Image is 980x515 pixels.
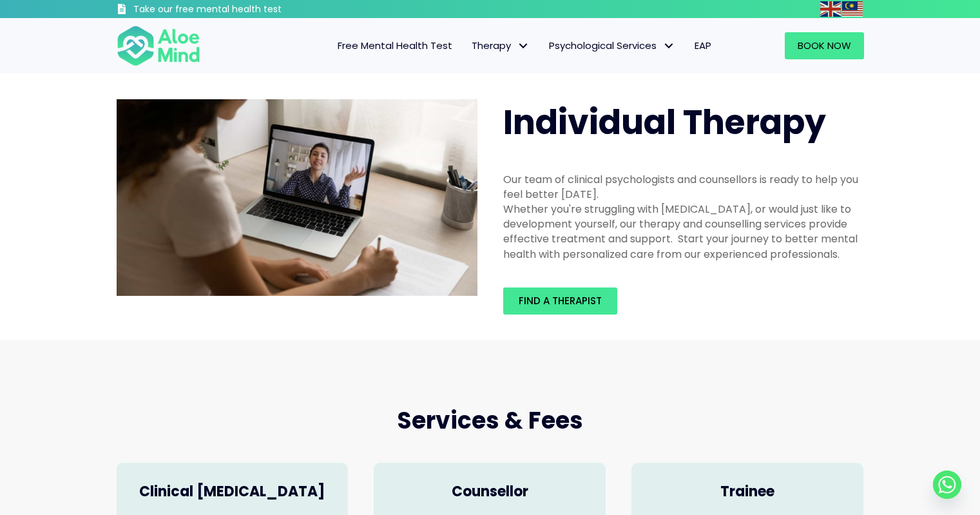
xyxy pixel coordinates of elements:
img: ms [842,1,863,17]
span: EAP [695,39,711,52]
h4: Counsellor [387,482,593,502]
span: Individual Therapy [503,99,826,146]
div: Our team of clinical psychologists and counsellors is ready to help you feel better [DATE]. [503,172,864,202]
span: Free Mental Health Test [338,39,452,52]
nav: Menu [217,32,721,59]
a: TherapyTherapy: submenu [462,32,539,59]
img: en [820,1,841,17]
span: Find a therapist [519,294,602,307]
a: Psychological ServicesPsychological Services: submenu [539,32,685,59]
a: Whatsapp [933,471,961,499]
span: Therapy: submenu [514,37,533,55]
a: Malay [842,1,864,16]
a: EAP [685,32,721,59]
span: Psychological Services [549,39,675,52]
a: Find a therapist [503,287,617,315]
a: Book Now [785,32,864,59]
div: Whether you're struggling with [MEDICAL_DATA], or would just like to development yourself, our th... [503,202,864,262]
h3: Take our free mental health test [133,3,351,16]
span: Book Now [798,39,851,52]
img: Aloe mind Logo [117,24,200,67]
span: Services & Fees [397,404,583,437]
h4: Trainee [644,482,850,502]
img: Therapy online individual [117,99,477,296]
a: Free Mental Health Test [328,32,462,59]
span: Psychological Services: submenu [660,37,678,55]
h4: Clinical [MEDICAL_DATA] [130,482,336,502]
a: English [820,1,842,16]
a: Take our free mental health test [117,3,351,18]
span: Therapy [472,39,530,52]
